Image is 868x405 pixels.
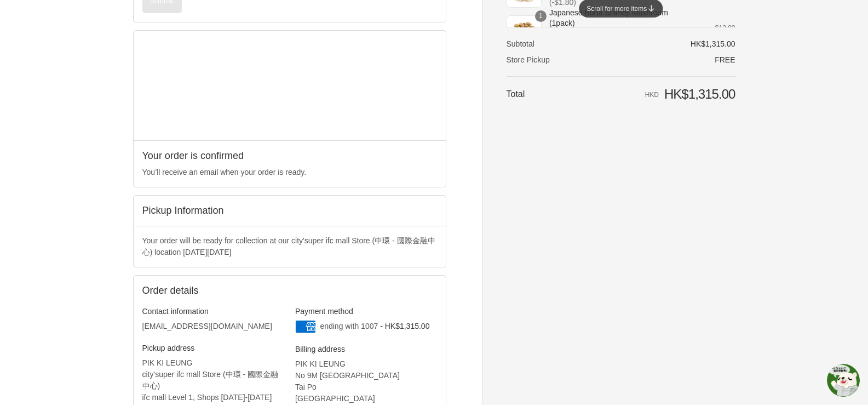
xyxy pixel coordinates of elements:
[320,322,378,330] span: ending with 1007
[134,31,446,140] div: Google map displaying pin point of shipping address: Central, Hong Kong Island
[715,55,735,64] span: Free
[827,364,860,397] img: omnichat-custom-icon-img
[645,91,659,99] span: HKD
[142,204,437,217] h2: Pickup Information
[691,39,735,48] span: HK$1,315.00
[507,39,575,49] th: Subtotal
[664,87,735,101] span: HK$1,315.00
[507,55,550,64] span: Store Pickup
[142,167,437,178] p: You’ll receive an email when your order is ready.
[142,150,437,162] h2: Your order is confirmed
[142,306,284,316] h3: Contact information
[142,343,284,353] h3: Pickup address
[535,10,547,22] span: 1
[142,322,272,330] bdo: [EMAIL_ADDRESS][DOMAIN_NAME]
[380,322,429,330] span: - HK$1,315.00
[142,235,437,258] p: Your order will be ready for collection at our city'super ifc mall Store (中環 - 國際金融中心) location [...
[295,344,437,354] h3: Billing address
[295,306,437,316] h3: Payment method
[142,284,437,297] h2: Order details
[507,15,542,50] img: Japanese Buna Shimeji Mushroom (1pack)
[549,8,682,27] span: Japanese Buna Shimeji Mushroom (1pack)
[134,31,446,140] iframe: Google map displaying pin point of shipping address: Central, Hong Kong Island
[507,89,525,99] span: Total
[715,24,735,32] del: $12.00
